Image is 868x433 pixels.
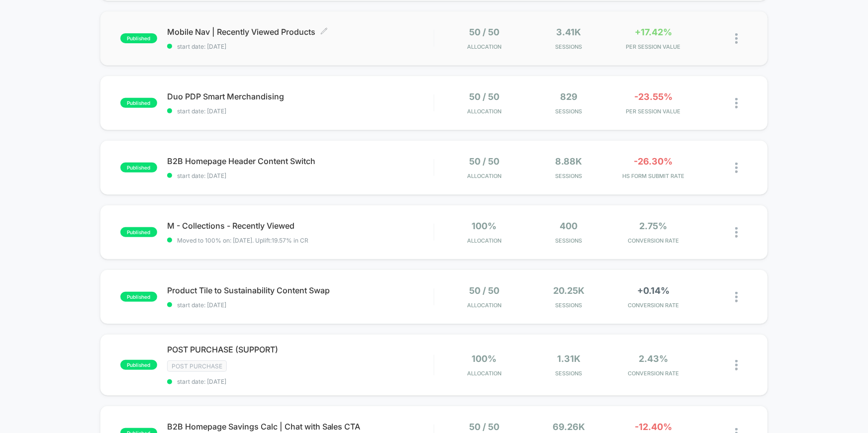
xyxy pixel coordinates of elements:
[613,108,693,115] span: PER SESSION VALUE
[467,108,501,115] span: Allocation
[167,378,434,385] span: start date: [DATE]
[735,33,738,44] img: close
[635,27,672,37] span: +17.42%
[735,360,738,370] img: close
[167,27,434,37] span: Mobile Nav | Recently Viewed Products
[529,302,608,309] span: Sessions
[637,285,670,296] span: +0.14%
[120,98,157,108] span: published
[529,370,608,377] span: Sessions
[735,163,738,173] img: close
[472,353,496,364] span: 100%
[613,43,693,50] span: PER SESSION VALUE
[167,172,434,179] span: start date: [DATE]
[167,91,434,101] span: Duo PDP Smart Merchandising
[120,33,157,43] span: published
[120,163,157,173] span: published
[557,353,580,364] span: 1.31k
[467,370,501,377] span: Allocation
[556,27,581,37] span: 3.41k
[613,370,693,377] span: CONVERSION RATE
[639,353,668,364] span: 2.43%
[469,91,499,102] span: 50 / 50
[639,221,667,231] span: 2.75%
[467,43,501,50] span: Allocation
[735,292,738,302] img: close
[467,237,501,244] span: Allocation
[467,173,501,179] span: Allocation
[120,360,157,370] span: published
[529,108,608,115] span: Sessions
[529,43,608,50] span: Sessions
[167,422,434,432] span: B2B Homepage Savings Calc | Chat with Sales CTA
[120,292,157,302] span: published
[529,237,608,244] span: Sessions
[167,107,434,115] span: start date: [DATE]
[469,156,499,167] span: 50 / 50
[167,156,434,166] span: B2B Homepage Header Content Switch
[735,98,738,108] img: close
[613,173,693,179] span: Hs Form Submit Rate
[634,156,673,167] span: -26.30%
[469,285,499,296] span: 50 / 50
[472,221,496,231] span: 100%
[469,27,499,37] span: 50 / 50
[120,227,157,237] span: published
[555,156,582,167] span: 8.88k
[560,221,578,231] span: 400
[167,285,434,295] span: Product Tile to Sustainability Content Swap
[553,422,585,432] span: 69.26k
[635,422,672,432] span: -12.40%
[167,360,227,372] span: Post Purchase
[613,237,693,244] span: CONVERSION RATE
[167,43,434,50] span: start date: [DATE]
[167,301,434,309] span: start date: [DATE]
[553,285,584,296] span: 20.25k
[560,91,578,102] span: 829
[177,237,308,244] span: Moved to 100% on: [DATE] . Uplift: 19.57% in CR
[634,91,673,102] span: -23.55%
[735,227,738,238] img: close
[467,302,501,309] span: Allocation
[529,173,608,179] span: Sessions
[167,345,434,354] span: POST PURCHASE (SUPPORT)
[469,422,499,432] span: 50 / 50
[167,221,434,231] span: M - Collections - Recently Viewed
[613,302,693,309] span: CONVERSION RATE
